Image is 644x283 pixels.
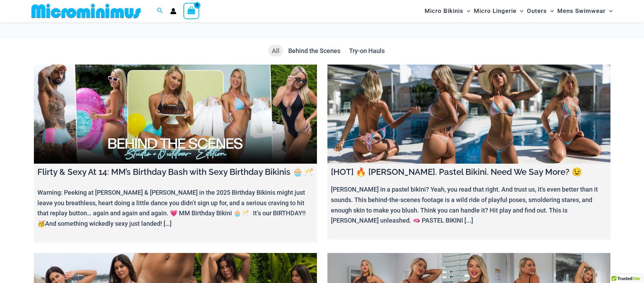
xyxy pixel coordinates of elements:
a: View Shopping Cart, empty [183,3,200,19]
a: Micro BikinisMenu ToggleMenu Toggle [423,2,472,20]
span: Menu Toggle [547,2,554,20]
nav: Site Navigation [422,1,616,21]
h4: [HOT] 🔥 [PERSON_NAME]. Pastel Bikini. Need We Say More? 😉 [331,167,607,177]
a: Search icon link [157,7,163,15]
span: Menu Toggle [463,2,470,20]
span: Try-on Hauls [349,47,385,54]
a: Mens SwimwearMenu ToggleMenu Toggle [556,2,614,20]
a: Flirty & Sexy At 14: MM’s Birthday Bash with Sexy Birthday Bikinis 🧁🥂 [34,65,317,164]
a: [HOT] 🔥 Olivia. Pastel Bikini. Need We Say More? 😉 [327,65,610,164]
p: [PERSON_NAME] in a pastel bikini? Yeah, you read that right. And trust us, it's even better than ... [331,184,607,226]
span: Behind the Scenes [288,47,340,54]
span: Menu Toggle [606,2,613,20]
span: Menu Toggle [516,2,523,20]
a: OutersMenu ToggleMenu Toggle [525,2,556,20]
a: Account icon link [170,8,176,14]
span: Micro Bikinis [425,2,463,20]
span: Mens Swimwear [557,2,606,20]
a: Micro LingerieMenu ToggleMenu Toggle [472,2,525,20]
img: MM SHOP LOGO FLAT [29,3,144,19]
span: All [272,47,280,54]
span: Micro Lingerie [474,2,516,20]
span: Outers [527,2,547,20]
h4: Flirty & Sexy At 14: MM’s Birthday Bash with Sexy Birthday Bikinis 🧁🥂 [37,167,313,177]
p: Warning: Peeking at [PERSON_NAME] & [PERSON_NAME] in the 2025 Birthday Bikinis might just leave y... [37,187,313,229]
